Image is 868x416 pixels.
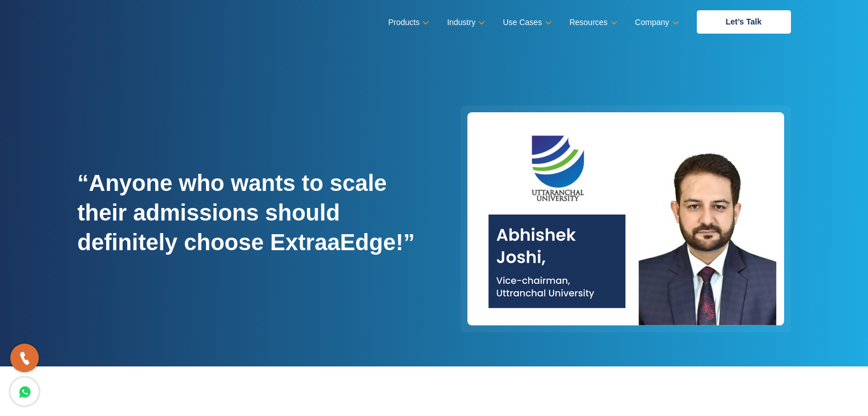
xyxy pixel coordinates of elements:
[388,14,427,31] a: Products
[447,14,483,31] a: Industry
[697,10,791,34] a: Let’s Talk
[503,14,549,31] a: Use Cases
[570,14,615,31] a: Resources
[635,14,677,31] a: Company
[78,170,415,255] strong: “Anyone who wants to scale their admissions should definitely choose ExtraaEdge!”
